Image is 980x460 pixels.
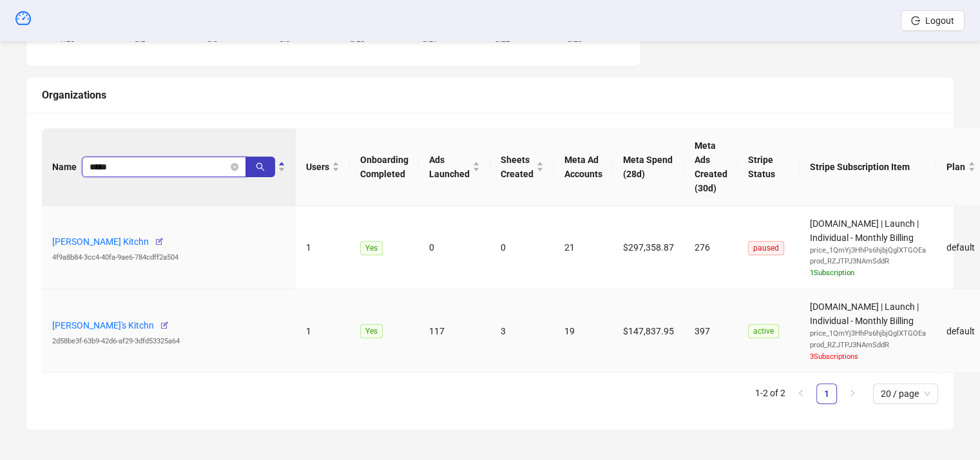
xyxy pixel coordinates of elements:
[207,35,218,44] tspan: 8/5
[748,241,784,255] span: paused
[564,324,602,338] div: 19
[360,241,383,255] span: Yes
[748,324,779,338] span: active
[567,35,582,44] tspan: 8/25
[245,157,275,177] button: search
[755,383,785,404] li: 1-2 of 2
[350,128,419,206] th: Onboarding Completed
[613,289,684,373] td: $147,837.95
[810,302,926,362] span: [DOMAIN_NAME] | Launch | Individual - Monthly Billing
[135,35,146,44] tspan: 8/1
[684,128,738,206] th: Meta Ads Created (30d)
[791,383,811,404] button: left
[842,383,863,404] li: Next Page
[810,351,926,363] div: 3 Subscription s
[422,35,437,44] tspan: 8/17
[231,163,238,171] button: close-circle
[695,240,727,254] div: 276
[490,289,554,373] td: 3
[810,267,926,279] div: 1 Subscription
[15,10,31,26] span: dashboard
[901,10,965,31] button: Logout
[490,128,554,206] th: Sheets Created
[810,218,926,279] span: [DOMAIN_NAME] | Launch | Individual - Monthly Billing
[296,128,350,206] th: Users
[613,206,684,290] td: $297,358.87
[42,87,938,103] div: Organizations
[429,153,470,181] span: Ads Launched
[350,35,365,44] tspan: 8/13
[554,128,613,206] th: Meta Ad Accounts
[419,206,490,290] td: 0
[842,383,863,404] button: right
[946,160,965,174] span: Plan
[564,240,602,254] div: 21
[810,256,926,267] div: prod_RZJTPJ3NAmSddR
[360,324,383,338] span: Yes
[296,289,350,373] td: 1
[613,128,684,206] th: Meta Spend (28d)
[52,320,154,331] a: [PERSON_NAME]'s Kitchn
[881,384,930,403] span: 20 / page
[52,236,149,247] a: [PERSON_NAME] Kitchn
[256,162,265,171] span: search
[419,289,490,373] td: 117
[296,206,350,290] td: 1
[797,389,805,397] span: left
[816,383,837,404] li: 1
[695,324,727,338] div: 397
[810,340,926,351] div: prod_RZJTPJ3NAmSddR
[52,252,285,264] div: 4f9a8b84-3cc4-40fa-9ae6-784cdff2a504
[495,35,510,44] tspan: 8/21
[911,16,920,25] span: logout
[419,128,490,206] th: Ads Launched
[817,384,836,403] a: 1
[800,128,936,206] th: Stripe Subscription Item
[280,35,291,44] tspan: 8/9
[490,206,554,290] td: 0
[810,328,926,340] div: price_1QmYj3HhPs6hjbjQglXTGOEa
[52,336,285,347] div: 2d58be3f-63b9-42d6-af29-3dfd53325a64
[810,245,926,256] div: price_1QmYj3HhPs6hjbjQglXTGOEa
[738,128,800,206] th: Stripe Status
[60,35,75,44] tspan: 7/28
[873,383,938,404] div: Page Size
[306,160,329,174] span: Users
[925,15,954,26] span: Logout
[791,383,811,404] li: Previous Page
[501,153,533,181] span: Sheets Created
[849,389,856,397] span: right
